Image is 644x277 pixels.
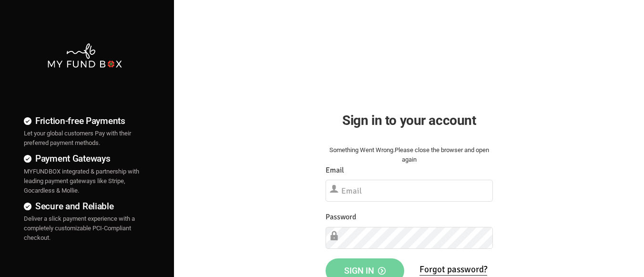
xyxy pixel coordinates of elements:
[24,215,135,241] span: Deliver a slick payment experience with a completely customizable PCI-Compliant checkout.
[326,180,493,202] input: Email
[326,164,344,176] label: Email
[326,110,493,131] h2: Sign in to your account
[47,42,123,69] img: mfbwhite.png
[419,264,487,276] a: Forgot password?
[24,130,131,146] span: Let your global customers Pay with their preferred payment methods.
[24,152,145,165] h4: Payment Gateways
[24,199,145,213] h4: Secure and Reliable
[24,114,145,128] h4: Friction-free Payments
[344,266,386,276] span: Sign in
[326,145,493,164] div: Something Went Wrong.Please close the browser and open again
[326,211,356,223] label: Password
[24,168,139,194] span: MYFUNDBOX integrated & partnership with leading payment gateways like Stripe, Gocardless & Mollie.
